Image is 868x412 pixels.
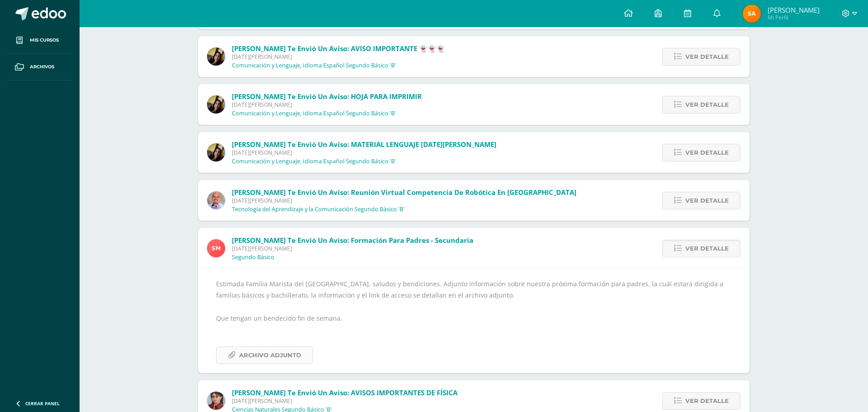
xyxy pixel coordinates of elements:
[232,62,396,69] p: Comunicación y Lenguaje, Idioma Español Segundo Básico 'B'
[232,254,274,261] p: Segundo Básico
[7,54,72,81] a: Archivos
[685,96,729,113] span: Ver detalle
[216,346,313,364] a: Archivo Adjunto
[232,206,405,213] p: Tecnología del Aprendizaje y la Comunicación Segundo Básico 'B'
[239,347,301,364] span: Archivo Adjunto
[768,5,820,14] span: [PERSON_NAME]
[232,188,576,197] span: [PERSON_NAME] te envió un aviso: Reunión virtual competencia de robótica en [GEOGRAPHIC_DATA]
[232,149,496,156] span: [DATE][PERSON_NAME]
[768,14,820,21] span: Mi Perfil
[232,158,396,165] p: Comunicación y Lenguaje, Idioma Español Segundo Básico 'B'
[743,5,761,23] img: 0112aaf03e9069f40e81025676634ce4.png
[232,388,458,397] span: [PERSON_NAME] te envió un aviso: AVISOS IMPORTANTES DE FÍSICA
[232,197,576,204] span: [DATE][PERSON_NAME]
[207,143,225,161] img: fb79f5a91a3aae58e4c0de196cfe63c7.png
[685,144,729,161] span: Ver detalle
[232,92,422,101] span: [PERSON_NAME] te envió un aviso: HOJA PARA IMPRIMIR
[207,95,225,114] img: fb79f5a91a3aae58e4c0de196cfe63c7.png
[685,240,729,257] span: Ver detalle
[7,27,72,54] a: Mis cursos
[207,191,225,209] img: f4ddca51a09d81af1cee46ad6847c426.png
[685,393,729,409] span: Ver detalle
[685,192,729,209] span: Ver detalle
[30,63,54,71] span: Archivos
[232,397,458,405] span: [DATE][PERSON_NAME]
[685,48,729,65] span: Ver detalle
[207,47,225,66] img: fb79f5a91a3aae58e4c0de196cfe63c7.png
[232,101,422,109] span: [DATE][PERSON_NAME]
[216,278,731,364] div: Estimada Familia Marista del [GEOGRAPHIC_DATA], saludos y bendiciones. Adjunto información sobre ...
[232,236,473,245] span: [PERSON_NAME] te envió un aviso: Formación para padres - Secundaria
[207,392,225,410] img: 62738a800ecd8b6fa95d10d0b85c3dbc.png
[232,110,396,117] p: Comunicación y Lenguaje, Idioma Español Segundo Básico 'B'
[232,140,496,149] span: [PERSON_NAME] te envió un aviso: MATERIAL LENGUAJE [DATE][PERSON_NAME]
[30,37,59,44] span: Mis cursos
[232,53,445,61] span: [DATE][PERSON_NAME]
[25,400,60,407] span: Cerrar panel
[232,245,473,252] span: [DATE][PERSON_NAME]
[232,44,445,53] span: [PERSON_NAME] te envió un aviso: AVISO IMPORTANTE 👻👻👻
[207,239,225,257] img: a4c9654d905a1a01dc2161da199b9124.png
